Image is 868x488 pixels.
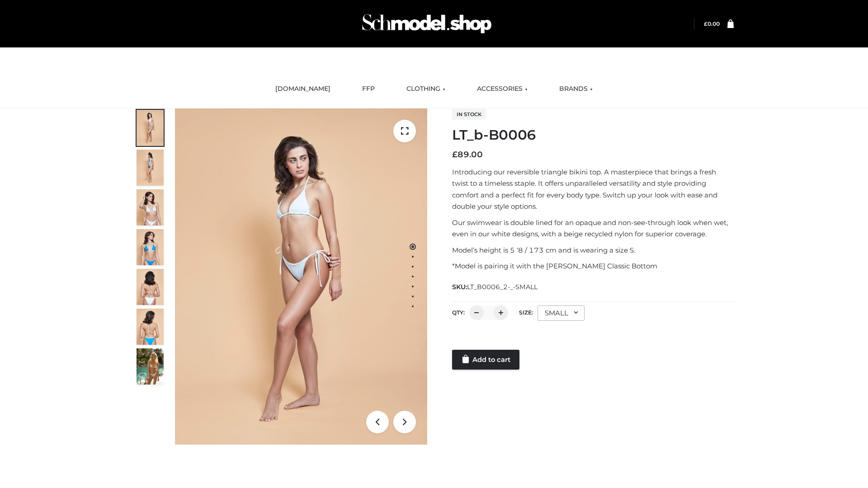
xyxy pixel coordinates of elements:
[137,110,164,146] img: ArielClassicBikiniTop_CloudNine_AzureSky_OW114ECO_1-scaled.jpg
[470,79,534,99] a: ACCESSORIES
[452,217,734,240] p: Our swimwear is double lined for an opaque and non-see-through look when wet, even in our white d...
[452,244,734,256] p: Model’s height is 5 ‘8 / 173 cm and is wearing a size S.
[704,20,708,27] span: £
[704,20,720,27] a: £0.00
[137,229,164,265] img: ArielClassicBikiniTop_CloudNine_AzureSky_OW114ECO_4-scaled.jpg
[704,20,720,27] bdi: 0.00
[400,79,452,99] a: CLOTHING
[452,309,465,316] label: QTY:
[452,127,734,143] h1: LT_b-B0006
[175,108,427,445] img: ArielClassicBikiniTop_CloudNine_AzureSky_OW114ECO_1
[359,6,495,42] img: Schmodel Admin 964
[538,305,585,321] div: SMALL
[452,150,458,160] span: £
[137,309,164,345] img: ArielClassicBikiniTop_CloudNine_AzureSky_OW114ECO_8-scaled.jpg
[452,150,483,160] bdi: 89.00
[452,282,538,292] span: SKU:
[519,309,533,316] label: Size:
[137,150,164,186] img: ArielClassicBikiniTop_CloudNine_AzureSky_OW114ECO_2-scaled.jpg
[452,350,519,370] a: Add to cart
[452,166,734,212] p: Introducing our reversible triangle bikini top. A masterpiece that brings a fresh twist to a time...
[467,283,538,291] span: LT_B0006_2-_-SMALL
[269,79,337,99] a: [DOMAIN_NAME]
[137,269,164,305] img: ArielClassicBikiniTop_CloudNine_AzureSky_OW114ECO_7-scaled.jpg
[137,348,164,385] img: Arieltop_CloudNine_AzureSky2.jpg
[452,109,486,120] span: In stock
[355,79,382,99] a: FFP
[137,189,164,225] img: ArielClassicBikiniTop_CloudNine_AzureSky_OW114ECO_3-scaled.jpg
[452,260,734,272] p: *Model is pairing it with the [PERSON_NAME] Classic Bottom
[552,79,599,99] a: BRANDS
